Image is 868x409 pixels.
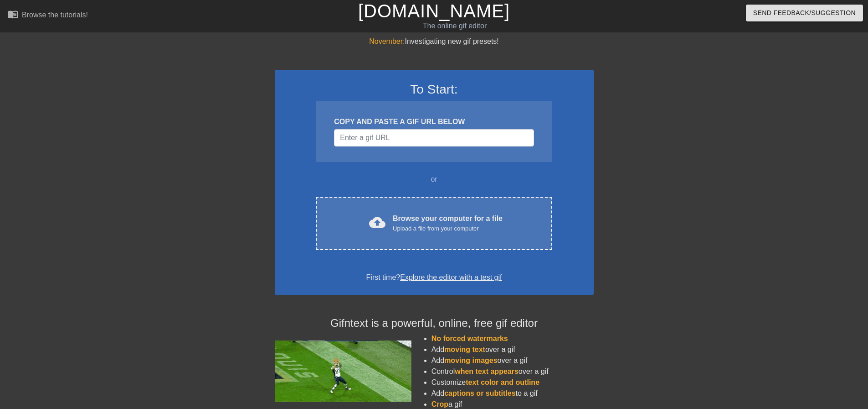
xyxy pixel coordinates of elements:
li: Add to a gif [431,388,594,399]
span: No forced watermarks [431,335,508,342]
li: Control over a gif [431,366,594,377]
input: Username [334,129,534,147]
div: Upload a file from your computer [393,224,503,233]
span: when text appears [455,367,519,375]
div: Investigating new gif presets! [275,36,594,47]
span: menu_book [7,9,18,20]
div: Browse your computer for a file [393,213,503,233]
span: cloud_upload [369,214,385,231]
div: COPY AND PASTE A GIF URL BELOW [334,116,534,127]
div: or [298,174,570,185]
span: moving images [444,357,497,364]
a: Browse the tutorials! [7,9,88,23]
button: Send Feedback/Suggestion [746,5,863,21]
span: moving text [444,346,485,353]
li: Add over a gif [431,344,594,355]
img: football_small.gif [275,341,411,402]
span: Send Feedback/Suggestion [753,7,856,19]
span: Crop [431,400,448,408]
span: November: [369,37,405,45]
li: Customize [431,377,594,388]
div: The online gif editor [294,21,616,31]
a: Explore the editor with a test gif [400,273,502,281]
h4: Gifntext is a powerful, online, free gif editor [275,317,594,330]
li: Add over a gif [431,355,594,366]
div: Browse the tutorials! [22,11,88,19]
span: text color and outline [466,378,539,386]
div: First time? [287,272,582,283]
span: captions or subtitles [444,389,515,397]
h3: To Start: [287,82,582,97]
a: [DOMAIN_NAME] [358,1,510,21]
